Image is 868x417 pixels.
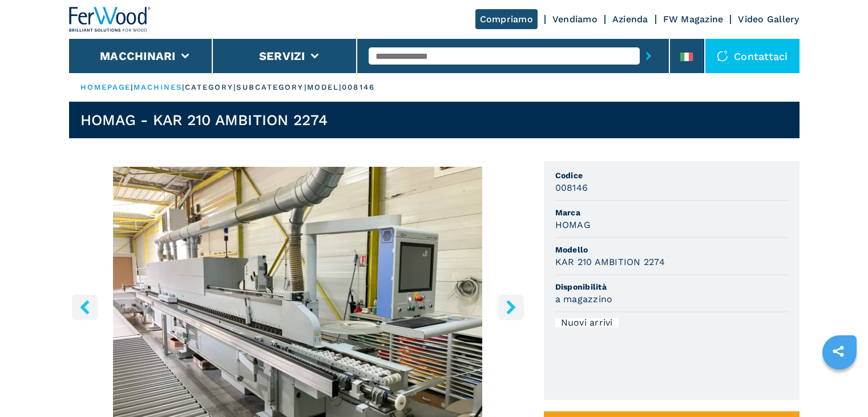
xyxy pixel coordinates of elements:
[555,244,788,255] span: Modello
[640,43,657,69] button: submit-button
[182,83,184,91] span: |
[555,255,665,268] h3: KAR 210 AMBITION 2274
[134,83,183,91] a: machines
[738,14,799,25] a: Video Gallery
[555,170,788,181] span: Codice
[259,49,305,63] button: Servizi
[80,111,328,129] h1: HOMAG - KAR 210 AMBITION 2274
[307,82,342,93] p: model |
[824,337,853,366] a: sharethis
[342,82,375,93] p: 008146
[717,50,728,62] img: Contattaci
[475,9,538,29] a: Compriamo
[555,218,591,231] h3: HOMAG
[552,14,597,25] a: Vendiamo
[69,7,151,32] img: Ferwood
[185,82,237,93] p: category |
[663,14,724,25] a: FW Magazine
[612,14,648,25] a: Azienda
[498,294,524,320] button: right-button
[80,83,131,91] a: HOMEPAGE
[555,292,613,306] h3: a magazzino
[555,181,588,194] h3: 008146
[705,39,800,73] div: Contattaci
[555,318,619,327] div: Nuovi arrivi
[72,294,98,320] button: left-button
[100,49,176,63] button: Macchinari
[555,281,788,292] span: Disponibilità
[131,83,133,91] span: |
[236,82,306,93] p: subcategory |
[555,207,788,218] span: Marca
